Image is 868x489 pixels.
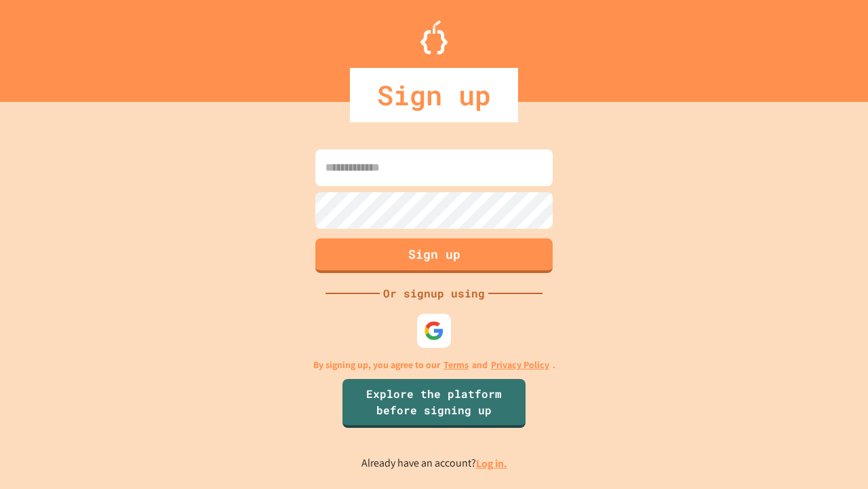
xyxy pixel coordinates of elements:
[420,20,448,54] img: Logo.svg
[315,238,553,273] button: Sign up
[342,379,526,428] a: Explore the platform before signing up
[443,358,469,372] a: Terms
[476,456,507,471] a: Log in.
[313,358,555,372] p: By signing up, you agree to our and .
[424,321,444,341] img: google-icon.svg
[350,68,518,122] div: Sign up
[361,455,507,472] p: Already have an account?
[380,285,488,302] div: Or signup using
[491,358,549,372] a: Privacy Policy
